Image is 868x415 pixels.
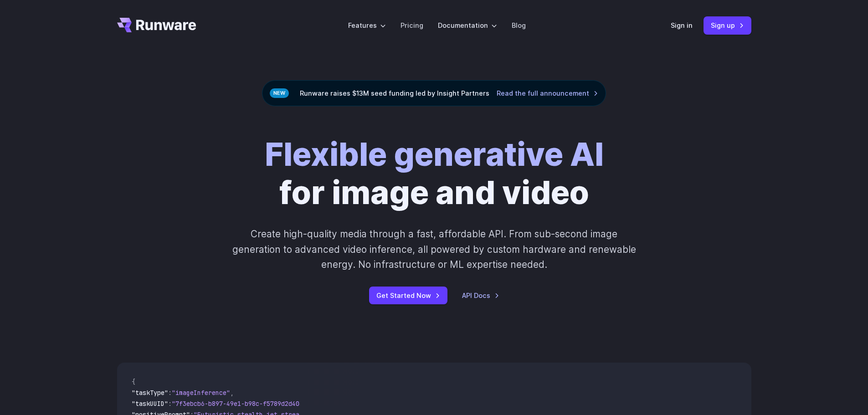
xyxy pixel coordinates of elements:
[265,135,604,212] h1: for image and video
[671,20,693,31] a: Sign in
[262,80,606,106] div: Runware raises $13M seed funding led by Insight Partners
[168,400,172,408] span: :
[172,400,310,408] span: "7f3ebcb6-b897-49e1-b98c-f5789d2d40d7"
[117,18,196,32] a: Go to /
[438,20,497,31] label: Documentation
[348,20,386,31] label: Features
[230,389,234,397] span: ,
[462,290,499,301] a: API Docs
[401,20,423,31] a: Pricing
[132,378,135,386] span: {
[172,389,230,397] span: "imageInference"
[168,389,172,397] span: :
[512,20,526,31] a: Blog
[497,88,598,98] a: Read the full announcement
[132,389,168,397] span: "taskType"
[265,135,604,174] strong: Flexible generative AI
[231,226,637,272] p: Create high-quality media through a fast, affordable API. From sub-second image generation to adv...
[132,400,168,408] span: "taskUUID"
[704,16,751,34] a: Sign up
[369,287,447,304] a: Get Started Now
